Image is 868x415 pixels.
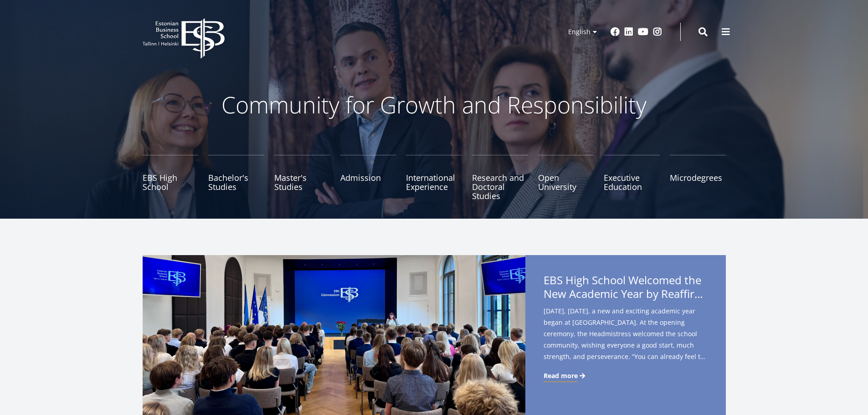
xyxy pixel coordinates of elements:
a: International Experience [406,155,462,200]
a: Master's Studies [274,155,330,200]
a: Open University [538,155,594,200]
a: Bachelor's Studies [208,155,264,200]
a: Youtube [638,27,648,36]
span: [DATE], [DATE], a new and exciting academic year began at [GEOGRAPHIC_DATA]. At the opening cerem... [544,305,708,365]
p: Community for Growth and Responsibility [193,91,676,118]
span: Read more [544,371,578,380]
span: strength, and perseverance. “You can already feel the autumn in the air – and in a way it’s good ... [544,351,708,362]
a: Read more [544,371,587,380]
span: New Academic Year by Reaffirming Its Core Values [544,287,708,301]
a: Executive Education [604,155,660,200]
a: Admission [340,155,396,200]
a: Linkedin [624,27,633,36]
a: EBS High School [143,155,199,200]
span: EBS High School Welcomed the [544,273,708,303]
a: Microdegrees [670,155,726,200]
a: Research and Doctoral Studies [472,155,528,200]
a: Instagram [653,27,662,36]
a: Facebook [611,27,620,36]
